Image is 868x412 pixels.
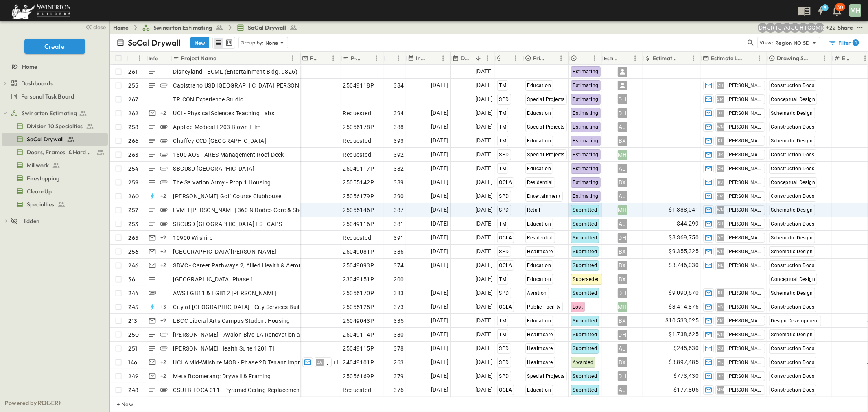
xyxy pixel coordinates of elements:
p: None [265,39,278,47]
span: Specialties [27,200,54,208]
div: BX [618,178,627,187]
span: Education [527,166,551,171]
span: Submitted [573,235,597,241]
span: Estimating [573,110,599,116]
span: SPD [499,152,509,158]
p: 260 [129,192,139,200]
button: MH [848,4,862,18]
span: TRICON Experience Studio [173,95,244,103]
button: Sort [811,54,820,63]
p: 256 [129,248,139,256]
p: Invite Date [416,54,428,62]
span: [PERSON_NAME] [728,110,761,116]
span: JT [718,113,723,113]
span: [PERSON_NAME] [728,234,761,241]
p: SoCal Drywall [128,37,181,48]
span: Estimating [573,180,599,185]
a: Doors, Frames, & Hardware [2,147,106,158]
div: BX [618,136,627,146]
div: Doors, Frames, & Hardwaretest [2,146,108,159]
div: + 2 [159,191,168,201]
span: Schematic Design [771,138,813,144]
span: $8,369,750 [669,233,699,242]
a: SoCal Drywall [2,134,106,145]
span: DT [718,237,724,238]
span: Submitted [573,221,597,227]
button: Sort [218,54,227,63]
button: Menu [630,53,640,63]
span: [DATE] [475,67,493,76]
span: TM [499,166,507,171]
button: row view [214,38,223,48]
span: Hidden [21,217,39,225]
span: SM [717,196,724,196]
a: Firestopping [2,173,106,184]
span: SPD [499,249,509,254]
div: AJ [618,122,627,132]
h6: 5 [824,4,826,11]
p: Primary Market [533,54,546,62]
div: Jorge Garcia (jorgarcia@swinerton.com) [790,23,800,33]
span: Requested [343,151,372,159]
p: 255 [129,81,139,90]
p: 246 [129,261,139,270]
span: Special Projects [527,96,565,102]
a: Home [113,24,129,32]
span: 394 [394,109,404,117]
button: 5 [813,3,829,18]
span: Schematic Design [771,249,813,254]
span: Schematic Design [771,110,813,116]
span: [DATE] [475,219,493,228]
span: [GEOGRAPHIC_DATA][PERSON_NAME] [173,248,277,256]
button: Sort [851,54,860,63]
button: Sort [130,54,139,63]
p: 266 [129,137,139,145]
div: Joshua Russell (joshua.russell@swinerton.com) [766,23,776,33]
span: [DATE] [431,136,448,145]
span: Requested [343,234,372,242]
span: SoCal Drywall [27,135,63,143]
span: [DATE] [431,219,448,228]
h6: 1 [855,39,857,46]
span: OCLA [499,235,512,241]
span: Requested [343,137,372,145]
div: Personal Task Boardtest [2,90,108,103]
div: # [127,52,147,65]
a: Millwork [2,160,106,171]
button: Menu [288,53,297,63]
span: [DATE] [475,233,493,242]
div: MH [849,4,861,17]
div: AJ [618,219,627,229]
span: Estimating [573,69,599,75]
span: [PERSON_NAME] [728,82,761,89]
span: $9,355,325 [669,247,699,256]
span: TM [499,138,507,144]
button: Sort [746,54,754,63]
span: Construction Docs [771,193,815,199]
button: Menu [438,53,448,63]
span: 25049116P [343,220,374,228]
div: + 2 [159,108,168,118]
div: BX [618,261,627,270]
p: 261 [129,68,138,76]
span: Estimating [573,166,599,171]
span: RS [718,182,723,182]
span: SoCal Drywall [248,24,286,32]
span: 25055142P [343,178,374,186]
span: [DATE] [475,164,493,173]
p: P-Code [351,54,361,62]
p: 253 [129,220,139,228]
span: [DATE] [431,261,448,270]
span: Chaffey CCD [GEOGRAPHIC_DATA] [173,137,267,145]
span: Education [527,138,551,144]
div: Specialtiestest [2,198,108,211]
button: Menu [820,53,829,63]
span: Estimating [573,152,599,158]
span: [DATE] [475,261,493,270]
p: Estimate Amount [653,54,678,62]
span: OCLA [499,180,512,185]
span: [DATE] [431,233,448,242]
button: Menu [483,53,492,63]
span: Disneyland - BCML (Entertainment Bldg. 9826) [173,68,298,76]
